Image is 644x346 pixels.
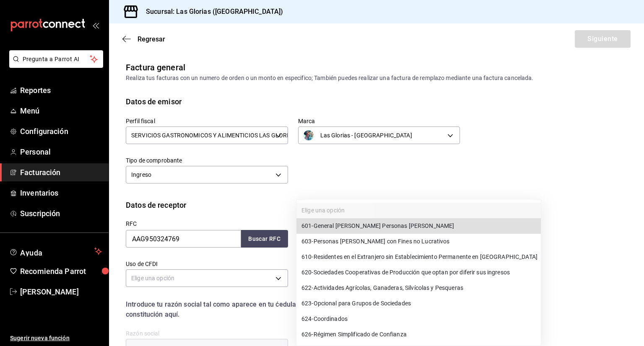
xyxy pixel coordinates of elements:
[301,237,450,246] span: 603 - Personas [PERSON_NAME] con Fines no Lucrativos
[301,284,463,292] span: 622 - Actividades Agrícolas, Ganaderas, Silvícolas y Pesqueras
[301,299,411,308] span: 623 - Opcional para Grupos de Sociedades
[301,253,538,261] span: 610 - Residentes en el Extranjero sin Establecimiento Permanente en [GEOGRAPHIC_DATA]
[301,315,348,323] span: 624 - Coordinados
[301,268,510,277] span: 620 - Sociedades Cooperativas de Producción que optan por diferir sus ingresos
[301,330,407,339] span: 626 - Régimen Simplificado de Confianza
[301,222,454,230] span: 601 - General [PERSON_NAME] Personas [PERSON_NAME]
